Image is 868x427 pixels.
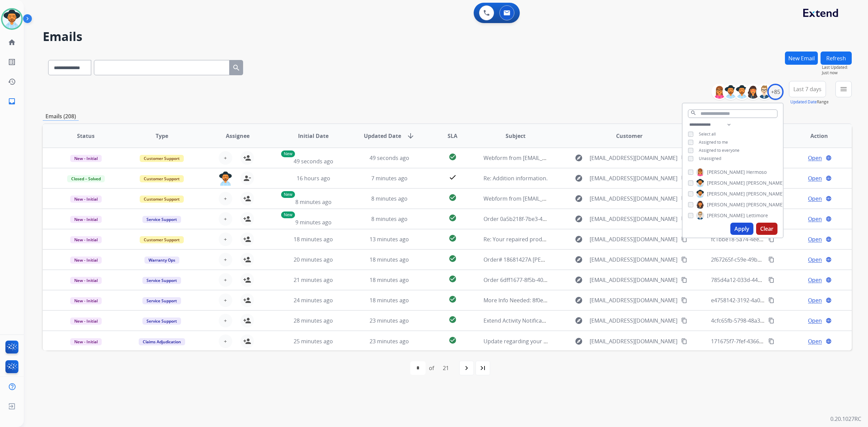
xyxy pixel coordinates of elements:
[70,196,102,203] span: New - Initial
[826,338,832,344] mat-icon: language
[768,236,774,242] mat-icon: content_copy
[370,154,409,162] span: 49 seconds ago
[681,297,687,303] mat-icon: content_copy
[699,131,716,137] span: Select all
[790,99,829,105] span: Range
[407,132,415,140] mat-icon: arrow_downward
[681,196,687,202] mat-icon: content_copy
[756,223,777,235] button: Clear
[449,234,457,242] mat-icon: check_circle
[575,256,583,264] mat-icon: explore
[484,175,548,182] span: Re: Addition information.
[371,175,408,182] span: 7 minutes ago
[429,364,434,372] div: of
[616,132,643,140] span: Customer
[70,297,102,304] span: New - Initial
[294,317,333,324] span: 28 minutes ago
[219,273,232,287] button: +
[711,256,811,263] span: 2f67265f-c59e-49b6-837c-5a8ebc615a0f
[826,236,832,242] mat-icon: language
[70,257,102,264] span: New - Initial
[142,216,181,223] span: Service Support
[224,276,227,284] span: +
[746,169,767,176] span: Hermoso
[681,216,687,222] mat-icon: content_copy
[295,198,332,206] span: 8 minutes ago
[449,255,457,263] mat-icon: check_circle
[298,132,329,140] span: Initial Date
[484,297,637,304] span: More Info Needed: 8f0e5d85-9461-41b1-89b4-f8424be7f7a5 -
[711,236,814,243] span: fc1bbe18-5a74-4ee3-a868-240098c68bc7
[449,194,457,202] mat-icon: check_circle
[484,317,552,324] span: Extend Activity Notification
[484,154,637,162] span: Webform from [EMAIL_ADDRESS][DOMAIN_NAME] on [DATE]
[294,276,333,284] span: 21 minutes ago
[139,338,185,345] span: Claims Adjudication
[808,256,822,264] span: Open
[243,235,251,243] mat-icon: person_add
[364,132,401,140] span: Updated Date
[219,314,232,327] button: +
[575,174,583,182] mat-icon: explore
[826,196,832,202] mat-icon: language
[243,296,251,304] mat-icon: person_add
[243,215,251,223] mat-icon: person_add
[77,132,95,140] span: Status
[281,150,295,157] p: New
[219,192,232,205] button: +
[70,277,102,284] span: New - Initial
[484,256,575,263] span: Order# 18681427A [PERSON_NAME]
[8,58,16,66] mat-icon: list_alt
[484,195,637,202] span: Webform from [EMAIL_ADDRESS][DOMAIN_NAME] on [DATE]
[776,124,852,148] th: Action
[449,336,457,344] mat-icon: check_circle
[730,223,753,235] button: Apply
[224,235,227,243] span: +
[8,97,16,105] mat-icon: inbox
[746,201,784,208] span: [PERSON_NAME]
[575,317,583,325] mat-icon: explore
[219,171,232,186] img: agent-avatar
[243,337,251,345] mat-icon: person_add
[808,296,822,304] span: Open
[281,191,295,198] p: New
[711,338,809,345] span: 171675f7-7fef-4366-bc23-06fc6f791d3e
[243,174,251,182] mat-icon: person_remove
[826,297,832,303] mat-icon: language
[449,214,457,222] mat-icon: check_circle
[681,338,687,344] mat-icon: content_copy
[707,190,745,197] span: [PERSON_NAME]
[224,215,227,223] span: +
[575,276,583,284] mat-icon: explore
[826,155,832,161] mat-icon: language
[808,337,822,345] span: Open
[449,316,457,324] mat-icon: check_circle
[140,236,184,243] span: Customer Support
[144,257,179,264] span: Warranty Ops
[156,132,168,140] span: Type
[826,216,832,222] mat-icon: language
[142,297,181,304] span: Service Support
[479,364,487,372] mat-icon: last_page
[768,257,774,263] mat-icon: content_copy
[830,415,861,423] p: 0.20.1027RC
[590,174,677,182] span: [EMAIL_ADDRESS][DOMAIN_NAME]
[808,154,822,162] span: Open
[681,277,687,283] mat-icon: content_copy
[575,215,583,223] mat-icon: explore
[826,175,832,181] mat-icon: language
[711,297,814,304] span: e4758142-3192-4a09-9cbe-f3ee7e86ab8a
[232,64,240,72] mat-icon: search
[575,235,583,243] mat-icon: explore
[822,65,852,70] span: Last Updated:
[370,256,409,263] span: 18 minutes ago
[484,338,741,345] span: Update regarding your fulfillment method for Service Order: fb044fec-9d4c-486e-81b9-cd39c7acb8aa
[822,70,852,76] span: Just now
[449,275,457,283] mat-icon: check_circle
[590,296,677,304] span: [EMAIL_ADDRESS][DOMAIN_NAME]
[142,318,181,325] span: Service Support
[746,180,784,186] span: [PERSON_NAME]
[8,38,16,46] mat-icon: home
[590,195,677,203] span: [EMAIL_ADDRESS][DOMAIN_NAME]
[70,236,102,243] span: New - Initial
